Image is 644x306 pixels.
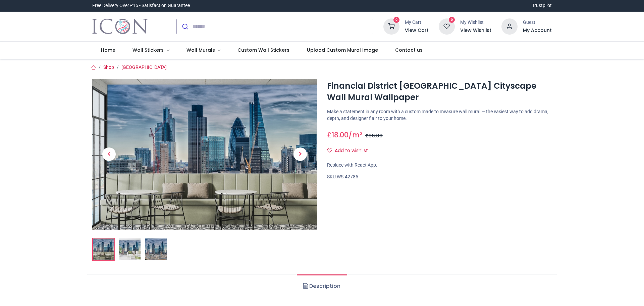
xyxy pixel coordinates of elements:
a: Description [297,274,347,298]
sup: 0 [449,17,455,23]
img: Icon Wall Stickers [92,17,148,36]
a: View Cart [405,27,429,34]
i: Add to wishlist [327,148,332,153]
span: Upload Custom Mural Image [307,47,378,53]
span: 18.00 [332,130,348,140]
a: Logo of Icon Wall Stickers [92,17,148,36]
span: WS-42785 [337,174,358,179]
div: SKU: [327,174,552,180]
span: Contact us [395,47,423,53]
a: Next [283,101,317,207]
img: Financial District London Cityscape Wall Mural Wallpaper [92,79,317,230]
h1: Financial District [GEOGRAPHIC_DATA] Cityscape Wall Mural Wallpaper [327,80,552,103]
p: Make a statement in any room with a custom made to measure wall mural — the easiest way to add dr... [327,108,552,122]
a: [GEOGRAPHIC_DATA] [121,64,167,70]
span: Wall Murals [186,47,215,53]
img: WS-42785-02 [119,238,141,260]
img: Financial District London Cityscape Wall Mural Wallpaper [93,238,114,260]
a: Wall Murals [178,42,229,59]
span: Home [101,47,115,53]
img: WS-42785-03 [145,238,167,260]
span: Next [293,147,307,161]
a: View Wishlist [460,27,491,34]
div: My Wishlist [460,19,491,26]
button: Submit [177,19,193,34]
sup: 0 [393,17,400,23]
a: Previous [92,101,126,207]
a: Trustpilot [532,2,552,9]
div: Guest [523,19,552,26]
button: Add to wishlistAdd to wishlist [327,145,374,157]
a: 0 [439,23,455,29]
span: £ [365,132,383,139]
div: Free Delivery Over £15 - Satisfaction Guarantee [92,2,190,9]
div: Replace with React App. [327,162,552,169]
a: 0 [383,23,399,29]
span: /m² [348,130,362,140]
a: Wall Stickers [124,42,178,59]
span: Custom Wall Stickers [237,47,289,53]
span: 36.00 [369,132,383,139]
a: My Account [523,27,552,34]
a: Shop [103,64,114,70]
div: My Cart [405,19,429,26]
span: Previous [102,147,116,161]
span: Wall Stickers [132,47,164,53]
span: £ [327,130,348,140]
